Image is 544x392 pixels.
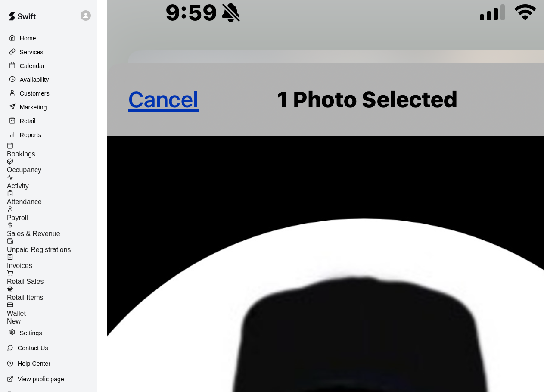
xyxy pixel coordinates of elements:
a: Sales & Revenue [7,222,97,238]
p: Availability [20,75,49,84]
p: Home [20,34,36,43]
p: Marketing [20,103,47,112]
a: Invoices [7,254,97,270]
a: Retail Sales [7,270,97,286]
span: Occupancy [7,166,41,174]
span: Sales & Revenue [7,230,60,237]
a: Reports [7,128,90,141]
span: Attendance [7,198,42,205]
a: Marketing [7,101,90,114]
a: Home [7,32,90,45]
p: Help Center [18,359,50,368]
a: Activity [7,174,97,190]
span: Invoices [7,262,32,269]
a: Calendar [7,59,90,72]
span: Bookings [7,150,35,158]
p: Settings [20,329,42,337]
span: Retail Sales [7,278,44,285]
p: Retail [20,117,36,125]
span: New [7,317,21,325]
p: Services [20,48,44,56]
p: Reports [20,131,41,139]
a: Customers [7,87,90,100]
a: Attendance [7,190,97,206]
span: Wallet [7,310,26,317]
a: Settings [7,327,90,339]
p: View public page [18,375,64,383]
a: Availability [7,73,90,86]
a: Payroll [7,206,97,222]
a: Occupancy [7,158,97,174]
span: Retail Items [7,294,43,301]
p: Calendar [20,62,45,70]
a: WalletNew [7,302,97,325]
a: Services [7,46,90,59]
span: Unpaid Registrations [7,246,71,253]
p: Contact Us [18,344,48,352]
span: Activity [7,182,29,190]
span: Payroll [7,214,28,221]
a: Retail [7,115,90,128]
a: Unpaid Registrations [7,238,97,254]
a: Bookings [7,142,97,158]
p: Customers [20,89,50,98]
a: Retail Items [7,286,97,302]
